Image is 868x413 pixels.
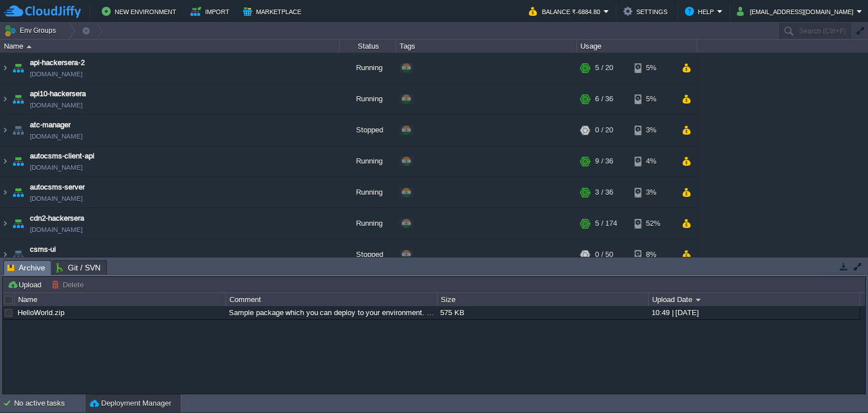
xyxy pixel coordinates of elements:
div: 0 / 50 [595,239,613,270]
span: Archive [7,261,45,275]
a: cdn2-hackersera [30,213,84,224]
a: [DOMAIN_NAME] [30,193,83,204]
a: [DOMAIN_NAME] [30,162,83,173]
a: [DOMAIN_NAME] [30,131,83,142]
button: Import [190,5,233,18]
img: AMDAwAAAACH5BAEAAAAALAAAAAABAAEAAAICRAEAOw== [10,115,26,145]
a: [DOMAIN_NAME] [30,68,83,80]
div: Stopped [340,115,396,145]
button: Env Groups [4,23,60,38]
div: 9 / 36 [595,146,613,177]
img: AMDAwAAAACH5BAEAAAAALAAAAAABAAEAAAICRAEAOw== [1,146,10,177]
div: Status [340,40,396,53]
button: Help [685,5,717,18]
div: Name [15,293,225,306]
div: Running [340,177,396,208]
div: 52% [635,208,671,239]
div: Name [1,40,339,53]
a: [DOMAIN_NAME] [30,100,83,111]
div: 5% [635,84,671,114]
a: csms-ui [30,244,56,255]
img: AMDAwAAAACH5BAEAAAAALAAAAAABAAEAAAICRAEAOw== [10,239,26,270]
img: CloudJiffy [4,5,81,19]
div: 10:49 | [DATE] [649,306,859,319]
div: Size [438,293,648,306]
img: AMDAwAAAACH5BAEAAAAALAAAAAABAAEAAAICRAEAOw== [10,53,26,83]
div: 3% [635,177,671,208]
a: autocsms-client-api [30,150,94,162]
button: Deployment Manager [90,398,171,409]
div: Upload Date [649,293,860,306]
button: Settings [623,5,671,18]
button: New Environment [102,5,180,18]
a: api10-hackersera [30,88,86,100]
a: atc-manager [30,119,71,131]
div: Stopped [340,239,396,270]
div: 6 / 36 [595,84,613,114]
div: 5 / 20 [595,53,613,83]
div: Tags [397,40,576,53]
div: Usage [578,40,697,53]
a: HelloWorld.zip [18,308,64,317]
div: 3 / 36 [595,177,613,208]
div: No active tasks [14,394,85,412]
img: AMDAwAAAACH5BAEAAAAALAAAAAABAAEAAAICRAEAOw== [1,115,10,145]
img: AMDAwAAAACH5BAEAAAAALAAAAAABAAEAAAICRAEAOw== [10,177,26,208]
div: Comment [227,293,437,306]
div: 575 KB [437,306,648,319]
img: AMDAwAAAACH5BAEAAAAALAAAAAABAAEAAAICRAEAOw== [1,208,10,239]
img: AMDAwAAAACH5BAEAAAAALAAAAAABAAEAAAICRAEAOw== [10,84,26,114]
div: Running [340,208,396,239]
iframe: chat widget [821,368,857,402]
div: Sample package which you can deploy to your environment. Feel free to delete and upload a package... [226,306,436,319]
button: Balance ₹-6884.80 [529,5,604,18]
img: AMDAwAAAACH5BAEAAAAALAAAAAABAAEAAAICRAEAOw== [10,208,26,239]
div: 8% [635,239,671,270]
img: AMDAwAAAACH5BAEAAAAALAAAAAABAAEAAAICRAEAOw== [27,45,32,48]
div: Running [340,53,396,83]
a: api-hackersera-2 [30,57,85,68]
img: AMDAwAAAACH5BAEAAAAALAAAAAABAAEAAAICRAEAOw== [1,177,10,208]
div: 5% [635,53,671,83]
img: AMDAwAAAACH5BAEAAAAALAAAAAABAAEAAAICRAEAOw== [1,239,10,270]
div: 4% [635,146,671,177]
button: [EMAIL_ADDRESS][DOMAIN_NAME] [737,5,857,18]
a: [DOMAIN_NAME] [30,224,83,235]
button: Delete [51,279,87,290]
div: Running [340,146,396,177]
span: [DOMAIN_NAME] [30,255,83,266]
div: 5 / 174 [595,208,617,239]
div: Running [340,84,396,114]
button: Upload [7,279,45,290]
button: Marketplace [243,5,305,18]
img: AMDAwAAAACH5BAEAAAAALAAAAAABAAEAAAICRAEAOw== [1,84,10,114]
img: AMDAwAAAACH5BAEAAAAALAAAAAABAAEAAAICRAEAOw== [1,53,10,83]
div: 3% [635,115,671,145]
img: AMDAwAAAACH5BAEAAAAALAAAAAABAAEAAAICRAEAOw== [10,146,26,177]
a: autocsms-server [30,182,85,193]
span: Git / SVN [57,261,101,274]
div: 0 / 20 [595,115,613,145]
